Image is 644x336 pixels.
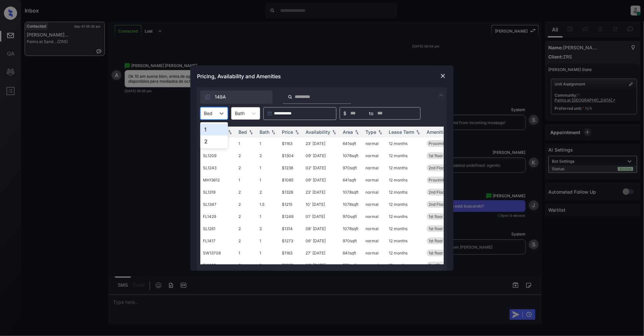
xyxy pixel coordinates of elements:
td: SL1243 [200,162,236,174]
img: icon-zuma [437,91,445,99]
td: $1328 [279,186,303,198]
td: 06' [DATE] [303,235,340,247]
td: SL1209 [200,150,236,162]
td: normal [363,198,386,210]
td: 12 months [386,235,424,247]
span: 1st floor [429,238,443,243]
td: SW13708 [200,247,236,259]
div: Pricing, Availability and Amenities [190,65,454,87]
img: sorting [294,130,300,134]
td: $1304 [279,150,303,162]
td: 1078 sqft [340,198,363,210]
div: Lease Term [389,129,414,135]
td: 12 months [386,223,424,235]
div: Price [282,129,293,135]
span: 2nd Floor [429,190,446,195]
img: sorting [248,130,254,134]
td: 1 [236,137,257,150]
td: 1 [257,210,279,223]
td: 1.5 [257,198,279,210]
td: 1078 sqft [340,223,363,235]
td: 2 [236,259,257,271]
span: 1st floor [429,251,443,255]
td: SL1319 [200,186,236,198]
td: FL1417 [200,235,236,247]
td: 970 sqft [340,162,363,174]
td: normal [363,235,386,247]
img: sorting [415,130,421,134]
div: Availability [306,129,330,135]
td: $1314 [279,223,303,235]
td: 1 [257,137,279,150]
td: 2 [257,186,279,198]
td: 2 [236,150,257,162]
td: 12 months [386,162,424,174]
td: $1249 [279,210,303,223]
div: 2 [200,135,228,147]
td: normal [363,223,386,235]
td: normal [363,162,386,174]
td: FL1420 [200,259,236,271]
td: 02' [DATE] [303,162,340,174]
td: normal [363,150,386,162]
td: 12 months [386,247,424,259]
span: $ [343,110,346,117]
td: 1078 sqft [340,186,363,198]
td: normal [363,137,386,150]
td: 12 months [386,210,424,223]
td: $1215 [279,198,303,210]
td: 641 sqft [340,174,363,186]
td: $1163 [279,137,303,150]
td: 1 [236,247,257,259]
td: $1085 [279,174,303,186]
img: sorting [377,130,384,134]
div: 1 [200,124,228,135]
td: 01' [DATE] [303,210,340,223]
span: 1st floor [429,153,443,158]
span: 1st floor [429,214,443,219]
td: 09' [DATE] [303,150,340,162]
img: close [440,73,446,79]
img: sorting [270,130,277,134]
td: 09' [DATE] [303,259,340,271]
span: Proximity to Am... [429,178,461,182]
td: normal [363,186,386,198]
img: sorting [354,130,360,134]
td: normal [363,247,386,259]
td: 970 sqft [340,259,363,271]
div: Bed [238,129,247,135]
td: 23' [DATE] [303,137,340,150]
td: 12 months [386,174,424,186]
td: 2 [236,223,257,235]
td: 1 [257,162,279,174]
td: 1 [257,174,279,186]
td: 2 [236,186,257,198]
td: 08' [DATE] [303,223,340,235]
td: 2 [236,235,257,247]
td: 1078 sqft [340,150,363,162]
span: 1st floor [429,226,443,231]
img: sorting [331,130,337,134]
span: 2nd Floor [429,263,446,268]
td: 2 [257,150,279,162]
td: $1238 [279,162,303,174]
td: normal [363,210,386,223]
td: 12 months [386,198,424,210]
td: $1273 [279,235,303,247]
span: Proximity to Am... [429,141,461,146]
td: normal [363,259,386,271]
td: 09' [DATE] [303,174,340,186]
td: 1 [257,235,279,247]
img: icon-zuma [204,94,211,100]
td: 1 [257,247,279,259]
img: icon-zuma [288,94,293,100]
div: Type [365,129,376,135]
td: 1 [257,259,279,271]
td: 2 [236,198,257,210]
div: Amenities [427,129,449,135]
td: 23' [DATE] [303,186,340,198]
td: 2 [257,223,279,235]
td: normal [363,174,386,186]
td: 12 months [386,259,424,271]
div: Bath [260,129,269,135]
